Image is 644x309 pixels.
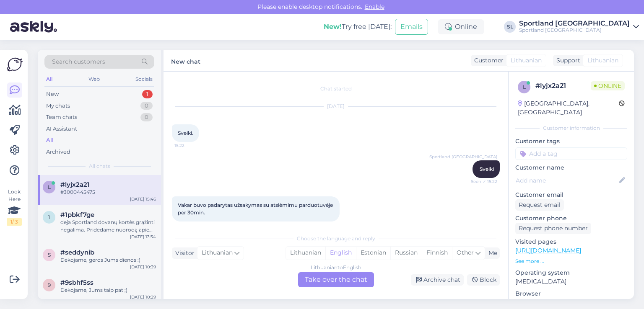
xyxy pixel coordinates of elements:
div: #3000445475 [60,188,156,196]
span: Sveiki [480,166,494,172]
span: Other [457,249,474,256]
div: Socials [134,74,154,85]
a: Sportland [GEOGRAPHIC_DATA]Sportland [GEOGRAPHIC_DATA] [519,20,639,33]
span: Vakar buvo padarytas užsakymas su atsiėmimu parduotuvėje per 30min. [178,202,334,216]
span: #lyjx2a21 [60,181,90,188]
input: Add name [516,176,618,185]
div: Team chats [46,113,77,121]
span: 15:22 [174,142,206,149]
div: Take over the chat [298,272,374,287]
span: Enable [362,3,387,10]
div: Chat started [172,85,500,93]
div: Choose the language and reply [172,235,500,242]
div: Look Here [7,188,22,226]
b: New! [324,23,342,31]
p: Browser [515,289,627,298]
p: See more ... [515,257,627,265]
div: [DATE] 15:46 [130,196,156,202]
div: All [44,74,54,85]
span: Seen ✓ 15:22 [466,178,497,185]
span: 15:22 [174,222,206,228]
div: Try free [DATE]: [324,22,392,32]
p: [MEDICAL_DATA] [515,277,627,286]
div: SL [504,21,516,33]
div: Customer information [515,124,627,132]
span: Sveiki. [178,130,193,136]
div: Web [87,74,101,85]
span: #seddynib [60,249,94,256]
span: #1pbkf7ge [60,211,94,219]
p: Customer phone [515,214,627,223]
div: Visitor [172,249,195,257]
div: Archive chat [411,274,464,286]
div: Lithuanian [286,247,325,259]
span: Lithuanian [202,248,233,257]
div: Support [553,56,580,65]
div: Block [467,274,500,286]
input: Add a tag [515,147,627,160]
div: Request email [515,199,564,211]
div: Sportland [GEOGRAPHIC_DATA] [519,27,630,33]
div: Archived [46,148,70,156]
p: Opera [TECHNICAL_ID] [515,298,627,307]
div: [DATE] 10:29 [130,294,156,300]
p: Customer tags [515,137,627,146]
div: # lyjx2a21 [535,81,591,91]
a: [URL][DOMAIN_NAME] [515,247,581,254]
div: 0 [140,102,153,110]
div: [DATE] 10:39 [130,264,156,270]
div: [DATE] [172,103,500,110]
div: English [325,247,356,259]
span: s [48,252,51,258]
div: Sportland [GEOGRAPHIC_DATA] [519,20,630,27]
span: Lithuanian [587,56,618,65]
span: l [523,84,526,90]
div: Request phone number [515,223,591,234]
span: #9sbhf5ss [60,279,93,286]
p: Customer name [515,163,627,172]
div: [DATE] 13:34 [130,234,156,240]
p: Visited pages [515,237,627,246]
span: 9 [48,282,51,288]
div: Lithuanian to English [311,264,361,271]
div: 0 [140,113,153,121]
div: All [46,136,54,144]
div: Dėkojame, Jums taip pat ;) [60,286,156,294]
span: l [48,184,51,190]
p: Customer email [515,191,627,199]
div: Online [438,19,484,34]
div: My chats [46,102,70,110]
div: Finnish [422,247,452,259]
span: All chats [89,162,110,170]
div: Customer [471,56,504,65]
span: Lithuanian [511,56,542,65]
div: 1 [142,90,153,98]
div: Estonian [356,247,390,259]
div: 1 / 3 [7,218,22,226]
div: [GEOGRAPHIC_DATA], [GEOGRAPHIC_DATA] [518,99,619,117]
span: Sportland [GEOGRAPHIC_DATA] [429,154,497,160]
div: Me [485,249,497,257]
button: Emails [395,19,428,35]
label: New chat [171,55,200,66]
div: Russian [390,247,422,259]
div: deja Sportland dovanų kortės grąžinti negalima. Pridedame nuorodą apie Sportland dovanų kortelę: ... [60,219,156,234]
span: Online [591,81,625,90]
div: AI Assistant [46,125,77,133]
span: 1 [48,214,50,220]
div: New [46,90,59,98]
span: Search customers [52,57,105,66]
img: Askly Logo [7,57,23,72]
div: Dėkojame, geros Jums dienos :) [60,256,156,264]
p: Operating system [515,268,627,277]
